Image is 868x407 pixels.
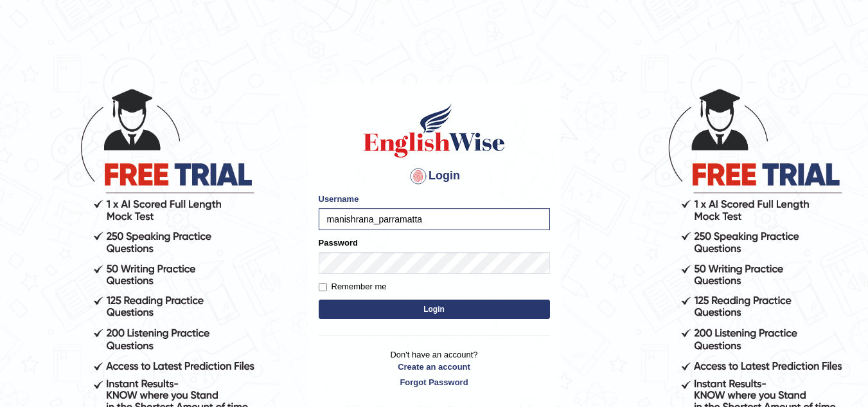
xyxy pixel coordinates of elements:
[319,361,550,373] a: Create an account
[319,376,550,388] a: Forgot Password
[319,166,550,186] h4: Login
[319,348,550,388] p: Don't have an account?
[319,283,327,291] input: Remember me
[319,193,359,205] label: Username
[319,237,358,249] label: Password
[361,102,508,159] img: Logo of English Wise sign in for intelligent practice with AI
[319,280,387,293] label: Remember me
[319,300,550,319] button: Login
